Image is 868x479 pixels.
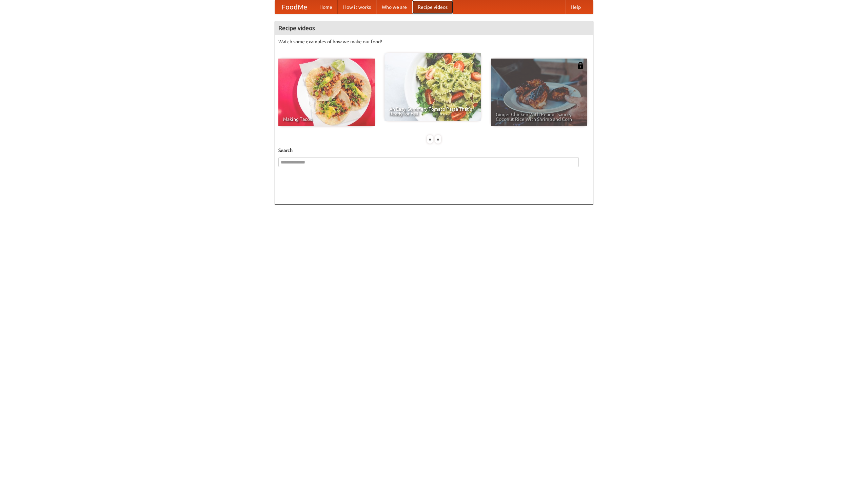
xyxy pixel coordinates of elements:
a: Recipe videos [412,0,453,14]
a: An Easy, Summery Tomato Pasta That's Ready for Fall [384,53,481,121]
span: An Easy, Summery Tomato Pasta That's Ready for Fall [389,107,476,116]
img: 483408.png [577,62,584,69]
span: Making Tacos [283,117,370,122]
a: Who we are [376,0,412,14]
div: » [435,135,441,144]
a: FoodMe [275,0,314,14]
a: Home [314,0,338,14]
a: Making Tacos [278,59,375,126]
a: How it works [338,0,376,14]
a: Help [565,0,586,14]
h4: Recipe videos [275,21,593,35]
p: Watch some examples of how we make our food! [278,38,590,45]
div: « [427,135,433,144]
h5: Search [278,147,590,154]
